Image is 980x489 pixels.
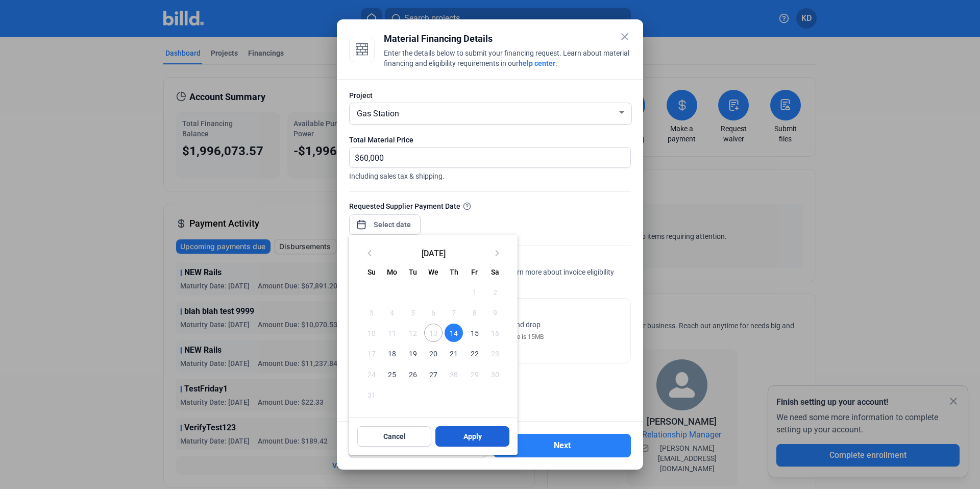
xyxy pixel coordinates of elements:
[464,364,484,384] button: August 29, 2025
[445,365,463,383] span: 28
[383,431,406,442] span: Cancel
[403,343,423,363] button: August 19, 2025
[445,344,463,362] span: 21
[362,344,381,362] span: 17
[424,365,443,383] span: 27
[383,344,401,362] span: 18
[424,344,443,362] span: 20
[404,324,422,342] span: 12
[485,282,505,302] button: August 2, 2025
[463,431,482,442] span: Apply
[362,303,381,322] span: 3
[382,343,402,363] button: August 18, 2025
[445,324,463,342] span: 14
[444,323,464,343] button: August 14, 2025
[485,343,505,363] button: August 23, 2025
[361,282,464,302] td: AUG
[367,268,376,276] span: Su
[383,324,401,342] span: 11
[486,344,504,362] span: 23
[404,303,422,322] span: 5
[444,343,464,363] button: August 21, 2025
[362,324,381,342] span: 10
[382,364,402,384] button: August 25, 2025
[362,365,381,383] span: 24
[404,344,422,362] span: 19
[387,268,397,276] span: Mo
[382,323,402,343] button: August 11, 2025
[465,303,483,322] span: 8
[409,268,417,276] span: Tu
[423,302,444,323] button: August 6, 2025
[361,364,382,384] button: August 24, 2025
[445,303,463,322] span: 7
[486,283,504,301] span: 2
[471,268,478,276] span: Fr
[361,323,382,343] button: August 10, 2025
[444,302,464,323] button: August 7, 2025
[444,364,464,384] button: August 28, 2025
[465,344,483,362] span: 22
[357,426,431,447] button: Cancel
[450,268,458,276] span: Th
[485,364,505,384] button: August 30, 2025
[361,343,382,363] button: August 17, 2025
[404,365,422,383] span: 26
[363,247,376,259] mat-icon: keyboard_arrow_left
[486,303,504,322] span: 9
[464,282,484,302] button: August 1, 2025
[486,324,504,342] span: 16
[383,303,401,322] span: 4
[424,303,443,322] span: 6
[464,302,484,323] button: August 8, 2025
[428,268,438,276] span: We
[486,365,504,383] span: 30
[423,364,444,384] button: August 27, 2025
[403,364,423,384] button: August 26, 2025
[435,426,509,447] button: Apply
[380,249,487,257] span: [DATE]
[423,323,444,343] button: August 13, 2025
[383,365,401,383] span: 25
[361,302,382,323] button: August 3, 2025
[491,247,503,259] mat-icon: keyboard_arrow_right
[362,385,381,404] span: 31
[424,324,443,342] span: 13
[491,268,499,276] span: Sa
[403,302,423,323] button: August 5, 2025
[361,384,382,405] button: August 31, 2025
[464,323,484,343] button: August 15, 2025
[485,323,505,343] button: August 16, 2025
[465,365,483,383] span: 29
[485,302,505,323] button: August 9, 2025
[403,323,423,343] button: August 12, 2025
[423,343,444,363] button: August 20, 2025
[464,343,484,363] button: August 22, 2025
[465,324,483,342] span: 15
[382,302,402,323] button: August 4, 2025
[465,283,483,301] span: 1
